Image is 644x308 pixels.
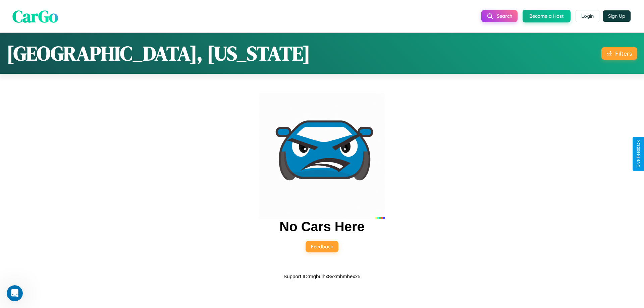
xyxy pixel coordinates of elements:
button: Search [481,10,518,22]
button: Login [576,10,599,22]
p: Support ID: mgbulhx8vxmhmhexx5 [283,272,360,281]
button: Feedback [306,241,338,252]
span: CarGo [12,4,58,27]
img: car [259,93,385,219]
button: Sign Up [603,10,631,22]
span: Search [497,13,512,19]
iframe: Intercom live chat [7,285,23,301]
button: Filters [601,47,637,60]
div: Give Feedback [636,140,641,168]
h1: [GEOGRAPHIC_DATA], [US_STATE] [7,40,310,67]
div: Filters [615,50,632,57]
h2: No Cars Here [279,219,364,234]
button: Become a Host [523,10,571,22]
